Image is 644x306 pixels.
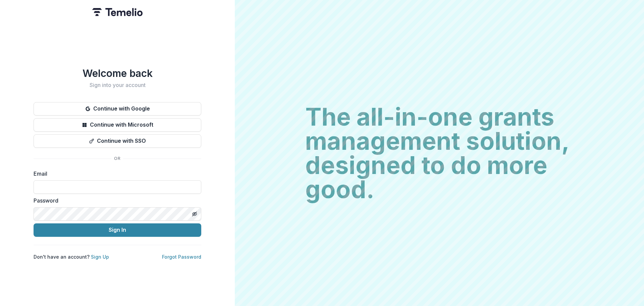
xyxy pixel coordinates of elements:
label: Password [34,196,197,205]
label: Email [34,170,197,178]
img: Temelio [92,8,143,16]
h1: Welcome back [34,67,201,79]
p: Don't have an account? [34,253,109,260]
a: Sign Up [91,254,109,260]
button: Continue with Google [34,102,201,116]
a: Forgot Password [162,254,201,260]
button: Continue with SSO [34,134,201,148]
button: Toggle password visibility [189,209,200,219]
h2: Sign into your account [34,82,201,88]
button: Continue with Microsoft [34,118,201,132]
button: Sign In [34,223,201,237]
